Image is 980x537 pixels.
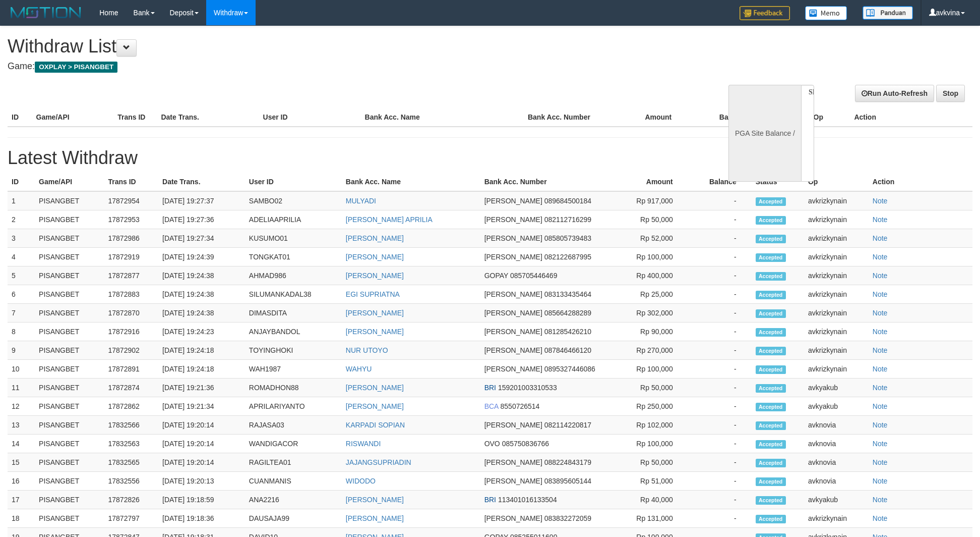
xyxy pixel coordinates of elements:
td: 17832566 [104,416,158,435]
td: PISANGBET [35,210,104,229]
td: - [688,210,752,229]
a: Note [873,216,888,224]
img: Button%20Memo.svg [805,6,847,20]
span: GOPAY [484,272,508,280]
td: PISANGBET [35,191,104,210]
span: BRI [484,384,496,392]
a: Note [873,328,888,336]
td: - [688,509,752,528]
td: - [688,248,752,266]
td: avknovia [804,453,869,472]
td: Rp 51,000 [613,472,688,491]
a: [PERSON_NAME] [346,309,404,317]
a: Note [873,290,888,298]
td: 3 [8,229,35,248]
td: [DATE] 19:24:18 [158,341,245,360]
a: Note [873,309,888,317]
img: panduan.png [863,6,913,20]
td: Rp 40,000 [613,491,688,509]
td: PISANGBET [35,397,104,416]
td: PISANGBET [35,248,104,266]
span: 081285426210 [544,328,591,336]
th: Bank Acc. Number [480,173,614,191]
div: PGA Site Balance / [728,85,801,182]
td: avkrizkynain [804,323,869,341]
td: 17872954 [104,191,158,210]
a: [PERSON_NAME] [346,253,404,261]
span: Accepted [756,197,786,206]
a: [PERSON_NAME] [346,328,404,336]
span: 085750836766 [502,440,549,448]
td: PISANGBET [35,472,104,491]
a: [PERSON_NAME] [346,234,404,242]
td: 17872877 [104,266,158,285]
th: Op [810,108,850,127]
td: avknovia [804,435,869,453]
a: Note [873,234,888,242]
th: Game/API [32,108,114,127]
td: [DATE] 19:24:23 [158,323,245,341]
span: Accepted [756,477,786,486]
span: [PERSON_NAME] [484,197,542,205]
td: 18 [8,509,35,528]
td: PISANGBET [35,435,104,453]
td: [DATE] 19:24:38 [158,285,245,304]
td: avkyakub [804,397,869,416]
span: Accepted [756,459,786,467]
td: Rp 50,000 [613,453,688,472]
th: User ID [259,108,361,127]
td: 17872953 [104,210,158,229]
th: Trans ID [104,173,158,191]
td: 11 [8,379,35,397]
td: 14 [8,435,35,453]
td: PISANGBET [35,285,104,304]
span: Accepted [756,421,786,430]
td: 17872902 [104,341,158,360]
th: Date Trans. [158,173,245,191]
td: PISANGBET [35,491,104,509]
span: Accepted [756,272,786,281]
span: [PERSON_NAME] [484,458,542,466]
span: [PERSON_NAME] [484,234,542,242]
span: [PERSON_NAME] [484,309,542,317]
td: DIMASDITA [245,304,342,323]
td: [DATE] 19:27:37 [158,191,245,210]
td: [DATE] 19:20:14 [158,453,245,472]
td: 17872797 [104,509,158,528]
a: [PERSON_NAME] [346,272,404,280]
td: 17872919 [104,248,158,266]
td: ANJAYBANDOL [245,323,342,341]
th: Bank Acc. Name [342,173,480,191]
td: avkrizkynain [804,191,869,210]
td: - [688,435,752,453]
td: Rp 52,000 [613,229,688,248]
td: Rp 25,000 [613,285,688,304]
td: WANDIGACOR [245,435,342,453]
td: [DATE] 19:18:59 [158,491,245,509]
th: Amount [605,108,687,127]
img: MOTION_logo.png [8,5,84,20]
a: Note [873,458,888,466]
td: SILUMANKADAL38 [245,285,342,304]
td: [DATE] 19:24:38 [158,304,245,323]
td: [DATE] 19:27:36 [158,210,245,229]
th: Date Trans. [157,108,259,127]
th: Trans ID [113,108,157,127]
span: [PERSON_NAME] [484,514,542,522]
th: Amount [613,173,688,191]
span: 0895327446086 [544,365,595,373]
span: Accepted [756,291,786,299]
td: RAGILTEA01 [245,453,342,472]
td: Rp 131,000 [613,509,688,528]
td: avkrizkynain [804,509,869,528]
td: Rp 250,000 [613,397,688,416]
td: CUANMANIS [245,472,342,491]
td: 17 [8,491,35,509]
a: [PERSON_NAME] [346,402,404,410]
span: 083133435464 [544,290,591,298]
a: Note [873,421,888,429]
h1: Latest Withdraw [8,148,972,168]
span: 085705446469 [510,272,557,280]
td: avknovia [804,472,869,491]
span: [PERSON_NAME] [484,253,542,261]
